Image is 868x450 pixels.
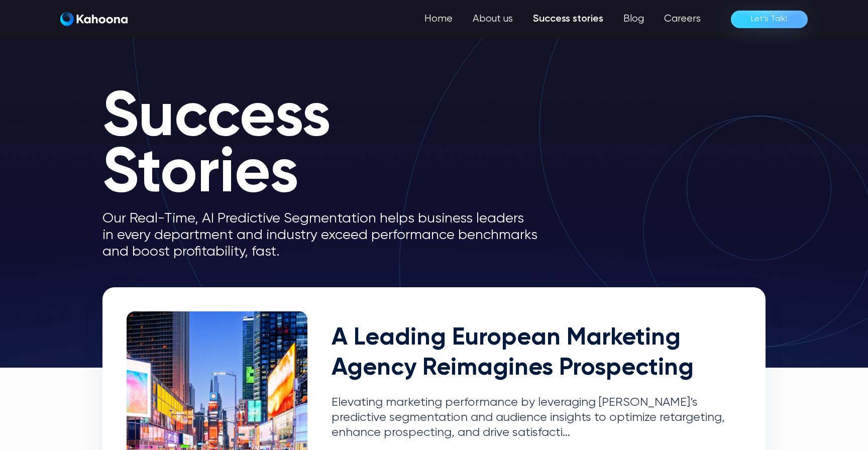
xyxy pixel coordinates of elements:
[102,90,555,202] h1: Success Stories
[414,9,463,29] a: Home
[523,9,613,29] a: Success stories
[60,12,128,27] a: home
[332,395,741,440] p: Elevating marketing performance by leveraging [PERSON_NAME]’s predictive segmentation and audienc...
[751,11,788,27] div: Let’s Talk!
[613,9,654,29] a: Blog
[332,323,741,383] h2: A Leading European Marketing Agency Reimagines Prospecting
[102,210,555,260] p: Our Real-Time, AI Predictive Segmentation helps business leaders in every department and industry...
[654,9,711,29] a: Careers
[60,12,128,26] img: Kahoona logo white
[463,9,523,29] a: About us
[731,11,808,28] a: Let’s Talk!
